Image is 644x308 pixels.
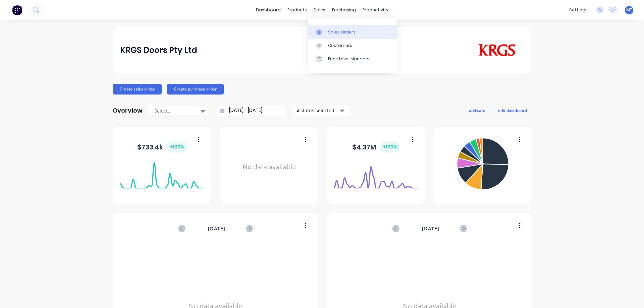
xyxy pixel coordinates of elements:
[120,44,197,57] div: KRGS Doors Pty Ltd
[284,5,310,15] div: products
[328,29,356,35] div: Sales Orders
[308,25,397,39] a: Sales Orders
[253,5,284,15] a: dashboard
[12,5,22,15] img: Factory
[359,5,392,15] div: productivity
[465,106,490,115] button: add card
[328,56,370,62] div: Price Level Manager
[494,106,531,115] button: edit dashboard
[310,5,329,15] div: sales
[477,44,517,57] img: KRGS Doors Pty Ltd
[293,106,350,116] button: 4 status selected
[113,104,143,117] div: Overview
[167,84,224,95] button: Create purchase order
[137,141,187,152] div: $ 733.4k
[308,39,397,52] a: Customers
[566,5,591,15] div: settings
[208,225,225,232] span: [DATE]
[329,5,359,15] div: purchasing
[422,225,439,232] span: [DATE]
[380,141,400,152] div: + 100 %
[352,141,400,152] div: $ 4.37M
[297,107,339,114] div: 4 status selected
[167,141,187,152] div: + 100 %
[113,84,162,95] button: Create sales order
[227,135,311,199] div: No data available
[308,52,397,66] a: Price Level Manager
[626,7,632,13] span: MT
[328,43,352,49] div: Customers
